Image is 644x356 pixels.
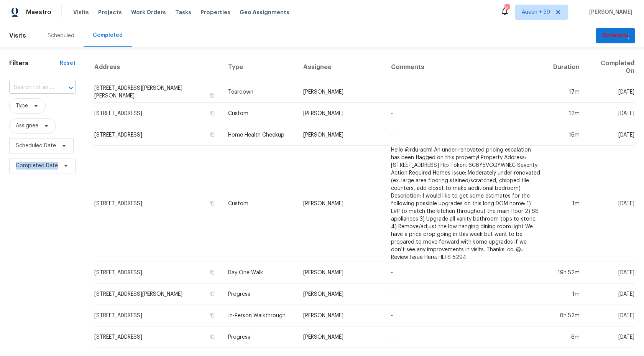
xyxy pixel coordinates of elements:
td: 8h 52m [547,305,586,326]
td: Day One Walk [222,262,297,283]
th: Completed On [586,53,635,81]
td: In-Person Walkthrough [222,305,297,326]
div: Reset [60,59,76,67]
div: Scheduled [48,32,74,40]
span: Scheduled Date [16,142,56,150]
em: Schedule [602,33,629,39]
button: Schedule [596,28,635,44]
h1: Filters [9,59,60,67]
td: [DATE] [586,81,635,103]
button: Copy Address [209,333,216,340]
td: - [385,326,547,348]
td: [STREET_ADDRESS] [94,326,222,348]
td: Progress [222,283,297,305]
td: [DATE] [586,305,635,326]
td: Home Health Checkup [222,124,297,146]
div: 741 [504,5,509,12]
td: [STREET_ADDRESS] [94,262,222,283]
td: - [385,283,547,305]
td: - [385,305,547,326]
span: Austin + 59 [522,8,550,16]
td: [DATE] [586,103,635,124]
th: Duration [547,53,586,81]
td: [DATE] [586,146,635,262]
button: Copy Address [209,131,216,138]
td: [STREET_ADDRESS][PERSON_NAME] [94,283,222,305]
td: [DATE] [586,283,635,305]
button: Open [66,82,76,93]
td: [PERSON_NAME] [297,81,385,103]
div: Completed [93,31,123,39]
span: Maestro [26,8,51,16]
th: Assignee [297,53,385,81]
td: - [385,103,547,124]
button: Copy Address [209,92,216,99]
span: Type [16,102,28,110]
span: Visits [73,8,89,16]
td: [PERSON_NAME] [297,146,385,262]
td: 12m [547,103,586,124]
td: Hello @rdu-acm! An under-renovated pricing escalation has been flagged on this property! Property... [385,146,547,262]
td: [STREET_ADDRESS] [94,305,222,326]
td: [DATE] [586,262,635,283]
span: Geo Assignments [240,8,289,16]
th: Comments [385,53,547,81]
th: Address [94,53,222,81]
td: - [385,124,547,146]
td: Progress [222,326,297,348]
td: - [385,262,547,283]
td: Teardown [222,81,297,103]
td: 1m [547,146,586,262]
td: 6m [547,326,586,348]
span: Assignee [16,122,38,130]
span: Work Orders [131,8,166,16]
td: [PERSON_NAME] [297,262,385,283]
button: Copy Address [209,110,216,117]
button: Copy Address [209,312,216,319]
span: Tasks [175,10,191,15]
td: [PERSON_NAME] [297,305,385,326]
td: [PERSON_NAME] [297,124,385,146]
td: 19h 52m [547,262,586,283]
button: Copy Address [209,269,216,276]
span: Projects [98,8,122,16]
span: Properties [200,8,230,16]
td: [STREET_ADDRESS] [94,146,222,262]
td: 1m [547,283,586,305]
th: Type [222,53,297,81]
td: - [385,81,547,103]
td: [PERSON_NAME] [297,326,385,348]
td: 16m [547,124,586,146]
td: Custom [222,103,297,124]
td: [PERSON_NAME] [297,283,385,305]
td: [STREET_ADDRESS][PERSON_NAME][PERSON_NAME] [94,81,222,103]
td: 17m [547,81,586,103]
td: [STREET_ADDRESS] [94,103,222,124]
button: Copy Address [209,290,216,297]
span: Visits [9,27,26,44]
span: [PERSON_NAME] [586,8,632,16]
td: [DATE] [586,124,635,146]
td: [PERSON_NAME] [297,103,385,124]
td: [STREET_ADDRESS] [94,124,222,146]
span: Completed Date [16,162,58,170]
td: Custom [222,146,297,262]
input: Search for an address... [9,82,54,94]
td: [DATE] [586,326,635,348]
button: Copy Address [209,200,216,207]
